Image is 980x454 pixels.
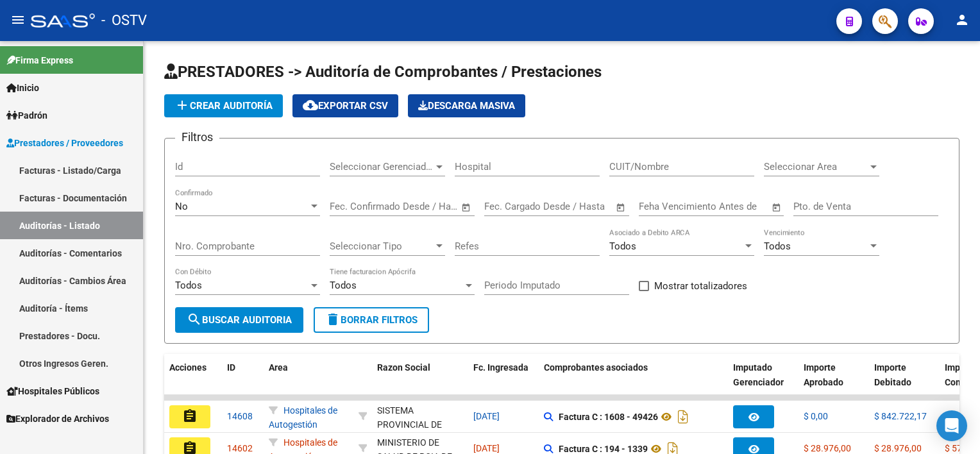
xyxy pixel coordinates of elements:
[728,354,798,410] datatable-header-cell: Imputado Gerenciador
[6,384,99,398] span: Hospitales Públicos
[473,411,500,421] span: [DATE]
[548,201,610,212] input: Fecha fin
[330,240,434,252] span: Seleccionar Tipo
[187,314,292,326] span: Buscar Auditoria
[182,408,198,424] mat-icon: assignment
[804,362,843,387] span: Importe Aprobado
[609,240,636,252] span: Todos
[175,307,303,333] button: Buscar Auditoria
[559,444,648,454] strong: Factura C : 194 - 1339
[539,354,728,410] datatable-header-cell: Comprobantes asociados
[654,278,747,294] span: Mostrar totalizadores
[174,100,273,112] span: Crear Auditoría
[377,403,463,430] div: - 30691822849
[393,201,455,212] input: Fecha fin
[292,94,398,117] button: Exportar CSV
[874,362,911,387] span: Importe Debitado
[764,240,791,252] span: Todos
[222,354,264,410] datatable-header-cell: ID
[804,411,828,421] span: $ 0,00
[408,94,525,117] app-download-masive: Descarga masiva de comprobantes (adjuntos)
[614,200,629,215] button: Open calendar
[6,53,73,67] span: Firma Express
[559,412,658,422] strong: Factura C : 1608 - 49426
[377,403,463,447] div: SISTEMA PROVINCIAL DE SALUD
[6,108,47,122] span: Padrón
[164,63,602,81] span: PRESTADORES -> Auditoría de Comprobantes / Prestaciones
[377,362,430,373] span: Razon Social
[227,362,235,373] span: ID
[733,362,784,387] span: Imputado Gerenciador
[269,405,337,430] span: Hospitales de Autogestión
[675,407,691,427] i: Descargar documento
[798,354,869,410] datatable-header-cell: Importe Aprobado
[770,200,784,215] button: Open calendar
[418,100,515,112] span: Descarga Masiva
[169,362,207,373] span: Acciones
[325,314,418,326] span: Borrar Filtros
[303,100,388,112] span: Exportar CSV
[372,354,468,410] datatable-header-cell: Razon Social
[330,161,434,172] span: Seleccionar Gerenciador
[6,81,39,95] span: Inicio
[264,354,353,410] datatable-header-cell: Area
[330,280,357,291] span: Todos
[174,97,190,113] mat-icon: add
[164,94,283,117] button: Crear Auditoría
[544,362,648,373] span: Comprobantes asociados
[227,411,253,421] span: 14608
[6,412,109,426] span: Explorador de Archivos
[473,443,500,453] span: [DATE]
[175,128,219,146] h3: Filtros
[408,94,525,117] button: Descarga Masiva
[227,443,253,453] span: 14602
[314,307,429,333] button: Borrar Filtros
[468,354,539,410] datatable-header-cell: Fc. Ingresada
[164,354,222,410] datatable-header-cell: Acciones
[484,201,536,212] input: Fecha inicio
[10,12,26,28] mat-icon: menu
[874,443,922,453] span: $ 28.976,00
[869,354,940,410] datatable-header-cell: Importe Debitado
[175,280,202,291] span: Todos
[473,362,528,373] span: Fc. Ingresada
[874,411,927,421] span: $ 842.722,17
[303,97,318,113] mat-icon: cloud_download
[954,12,970,28] mat-icon: person
[764,161,868,172] span: Seleccionar Area
[175,201,188,212] span: No
[330,201,382,212] input: Fecha inicio
[804,443,851,453] span: $ 28.976,00
[101,6,147,35] span: - OSTV
[936,410,967,441] div: Open Intercom Messenger
[325,312,341,327] mat-icon: delete
[6,136,123,150] span: Prestadores / Proveedores
[459,200,474,215] button: Open calendar
[187,312,202,327] mat-icon: search
[269,362,288,373] span: Area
